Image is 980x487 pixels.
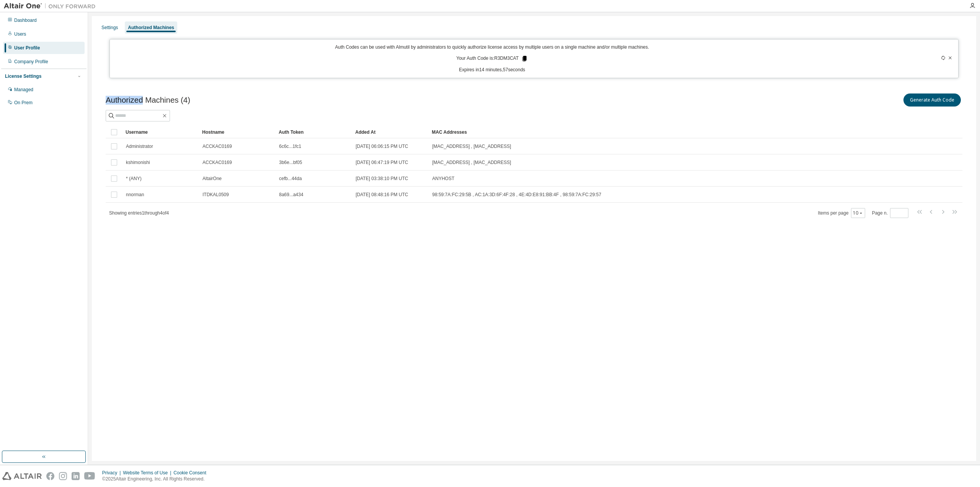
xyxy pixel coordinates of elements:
[279,126,349,138] div: Auth Token
[356,143,408,149] span: [DATE] 06:06:15 PM UTC
[818,208,865,218] span: Items per page
[14,17,37,23] div: Dashboard
[102,476,211,482] p: © 2025 Altair Engineering, Inc. All Rights Reserved.
[4,2,100,10] img: Altair One
[173,470,211,476] div: Cookie Consent
[356,159,408,166] span: [DATE] 06:47:19 PM UTC
[106,96,190,105] span: Authorized Machines (4)
[101,25,118,31] div: Settings
[14,87,33,93] div: Managed
[279,159,302,166] span: 3b6e...bf05
[279,175,302,182] span: cefb...44da
[456,55,528,62] p: Your Auth Code is: R3DM3CAT
[59,472,67,480] img: instagram.svg
[126,175,142,182] span: * (ANY)
[46,472,54,480] img: facebook.svg
[903,93,961,107] button: Generate Auth Code
[432,126,882,138] div: MAC Addresses
[14,31,26,37] div: Users
[14,59,48,65] div: Company Profile
[432,143,511,149] span: [MAC_ADDRESS] , [MAC_ADDRESS]
[84,472,95,480] img: youtube.svg
[872,208,908,218] span: Page n.
[432,159,511,166] span: [MAC_ADDRESS] , [MAC_ADDRESS]
[356,175,408,182] span: [DATE] 03:38:10 PM UTC
[114,44,869,51] p: Auth Codes can be used with Almutil by administrators to quickly authorize license access by mult...
[203,175,222,182] span: AltairOne
[2,472,42,480] img: altair_logo.svg
[432,192,601,198] span: 98:59:7A:FC:29:5B , AC:1A:3D:6F:4F:28 , 4E:4D:E8:91:BB:4F , 98:59:7A:FC:29:57
[126,159,150,166] span: kshimonishi
[355,126,426,138] div: Added At
[202,126,273,138] div: Hostname
[126,143,153,149] span: Administrator
[102,470,123,476] div: Privacy
[128,25,174,31] div: Authorized Machines
[126,192,144,198] span: nnorman
[123,470,173,476] div: Website Terms of Use
[203,143,232,149] span: ACCKAC0169
[14,100,33,106] div: On Prem
[432,175,454,182] span: ANYHOST
[356,192,408,198] span: [DATE] 08:48:16 PM UTC
[203,192,229,198] span: ITDKAL0509
[72,472,80,480] img: linkedin.svg
[279,143,301,149] span: 6c6c...1fc1
[14,45,40,51] div: User Profile
[114,67,869,73] p: Expires in 14 minutes, 57 seconds
[279,192,303,198] span: 8a69...a434
[5,73,41,79] div: License Settings
[203,159,232,166] span: ACCKAC0169
[109,210,169,216] span: Showing entries 1 through 4 of 4
[126,126,196,138] div: Username
[853,210,863,216] button: 10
